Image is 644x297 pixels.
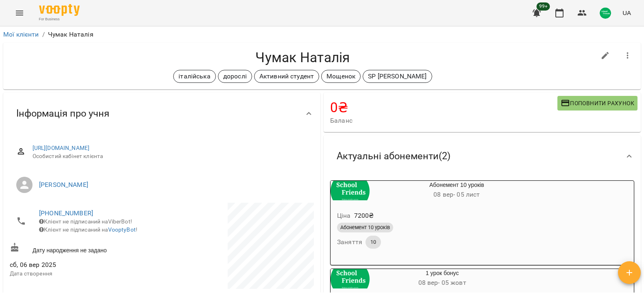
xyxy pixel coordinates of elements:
[354,211,374,221] p: 7200 ₴
[108,226,136,233] a: VooptyBot
[337,210,351,221] h6: Ціна
[363,70,432,83] div: SP [PERSON_NAME]
[42,30,45,39] li: /
[254,70,319,83] div: Активний студент
[33,145,90,151] a: [URL][DOMAIN_NAME]
[39,17,80,22] span: For Business
[557,96,637,111] button: Поповнити рахунок
[218,70,252,83] div: дорослі
[337,150,450,163] span: Актуальні абонементи ( 2 )
[366,238,381,246] span: 10
[39,218,132,225] span: Клієнт не підписаний на ViberBot!
[39,226,137,233] span: Клієнт не підписаний на !
[39,4,80,16] img: Voopty Logo
[331,269,370,288] div: 1 урок бонус
[223,72,247,81] p: дорослі
[331,181,544,258] button: Абонемент 10 уроків08 вер- 05 листЦіна7200₴Абонемент 10 уроківЗаняття10
[10,49,596,66] h4: Чумак Наталія
[8,241,162,256] div: Дату народження не задано
[561,98,634,108] span: Поповнити рахунок
[537,2,550,11] span: 99+
[337,224,393,231] span: Абонемент 10 уроків
[433,191,480,198] span: 08 вер - 05 лист
[39,209,93,217] a: [PHONE_NUMBER]
[173,70,215,83] div: італійська
[619,5,634,20] button: UA
[330,99,557,116] h4: 0 ₴
[321,70,361,83] div: Мощенок
[331,181,370,200] div: Абонемент 10 уроків
[324,135,641,177] div: Актуальні абонементи(2)
[16,107,109,120] span: Інформація про учня
[33,152,307,160] span: Особистий кабінет клієнта
[3,30,641,39] nav: breadcrumb
[326,72,355,81] p: Мощенок
[10,3,29,23] button: Menu
[39,181,88,189] a: [PERSON_NAME]
[368,72,426,81] p: SP [PERSON_NAME]
[600,7,611,19] img: 46aec18d8fb3c8be1fcfeaea736b1765.png
[370,269,515,288] div: 1 урок бонус
[622,9,631,17] span: UA
[370,181,544,200] div: Абонемент 10 уроків
[10,260,160,270] span: сб, 06 вер 2025
[3,30,39,38] a: Мої клієнти
[178,72,210,81] p: італійська
[330,116,557,126] span: Баланс
[418,279,466,286] span: 08 вер - 05 жовт
[48,30,94,39] p: Чумак Наталія
[337,236,362,248] h6: Заняття
[259,72,314,81] p: Активний студент
[3,93,320,134] div: Інформація про учня
[10,270,160,278] p: Дата створення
